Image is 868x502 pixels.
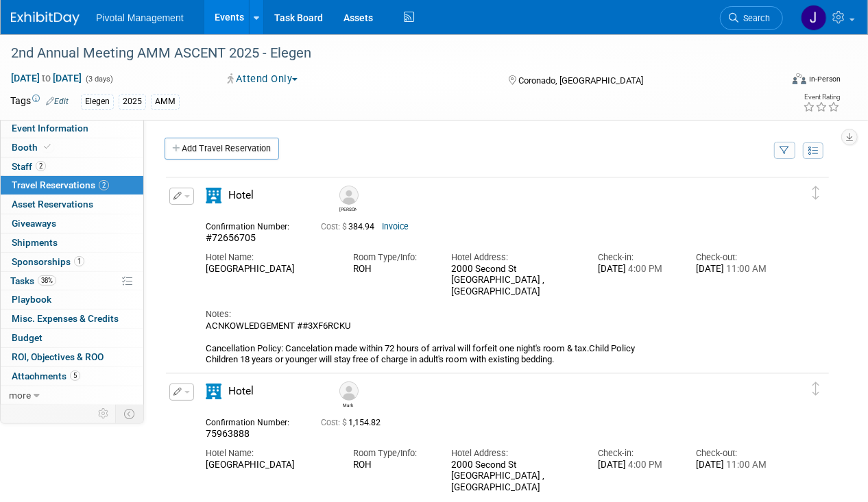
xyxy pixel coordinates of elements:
div: ACNKOWLEDGEMENT ##3XF6RCKU Cancellation Policy: Cancelation made within 72 hours of arrival will ... [206,321,774,366]
span: Budget [12,332,43,343]
a: Misc. Expenses & Credits [1,310,143,328]
div: Mark Lasinski [339,401,357,408]
span: to [40,73,53,84]
span: Cost: $ [321,222,348,231]
span: 11:00 AM [725,460,767,470]
span: Pivotal Management [96,12,184,23]
i: Booth reservation complete [44,143,51,151]
div: Mark Lasinski [336,381,360,408]
td: Toggle Event Tabs [116,405,144,423]
span: Cost: $ [321,418,348,427]
span: Giveaways [12,218,56,229]
span: Tasks [10,275,56,286]
span: 4:00 PM [627,264,663,274]
td: Personalize Event Tab Strip [92,405,116,423]
div: 2000 Second St [GEOGRAPHIC_DATA] , [GEOGRAPHIC_DATA] [451,264,578,298]
span: Travel Reservations [12,179,109,190]
span: Booth [12,142,53,153]
i: Click and drag to move item [812,382,819,396]
div: ROH [353,460,431,470]
a: Staff2 [1,158,143,176]
span: 11:00 AM [725,264,767,274]
div: [GEOGRAPHIC_DATA] [206,460,333,471]
i: Hotel [206,188,221,203]
div: [DATE] [697,460,774,471]
span: Sponsorships [12,256,84,267]
a: Attachments5 [1,367,143,386]
a: Booth [1,138,143,157]
td: Tags [10,94,69,110]
span: Shipments [12,237,58,248]
span: 75963888 [206,428,250,439]
a: Sponsorships1 [1,253,143,271]
div: Randy Dyer [336,186,360,212]
div: Confirmation Number: [206,414,300,428]
div: [DATE] [697,264,774,275]
a: Event Information [1,119,143,138]
a: Invoice [382,222,409,231]
span: Search [738,13,770,23]
div: Event Format [719,71,841,92]
i: Filter by Traveler [780,147,790,155]
span: (3 days) [84,75,113,84]
div: Check-in: [599,251,676,264]
a: Travel Reservations2 [1,176,143,194]
span: Misc. Expenses & Credits [12,313,119,324]
span: 384.94 [321,222,380,231]
div: Hotel Address: [451,447,578,460]
span: Event Information [12,123,88,134]
div: Event Rating [803,94,840,101]
span: 38% [38,275,56,286]
div: Notes: [206,308,774,321]
img: ExhibitDay [11,12,80,25]
span: 4:00 PM [627,460,663,470]
img: Format-Inperson.png [793,73,806,84]
div: Room Type/Info: [353,447,431,460]
span: [DATE] [DATE] [10,72,82,84]
span: ROI, Objectives & ROO [12,351,104,362]
a: Add Travel Reservation [165,138,279,160]
span: Hotel [228,385,254,397]
a: Search [720,6,783,30]
div: [GEOGRAPHIC_DATA] [206,264,333,275]
div: Randy Dyer [339,205,357,212]
div: 2nd Annual Meeting AMM ASCENT 2025 - Elegen [6,41,770,66]
img: Jessica Gatton [801,5,827,31]
div: Room Type/Info: [353,251,431,264]
span: 2 [36,161,46,171]
span: Coronado, [GEOGRAPHIC_DATA] [518,75,643,86]
span: 1,154.82 [321,418,386,427]
a: Edit [46,97,69,106]
a: Budget [1,329,143,347]
span: Staff [12,161,46,172]
span: #72656705 [206,232,256,243]
div: 2025 [119,95,146,109]
div: Elegen [81,95,114,109]
div: Hotel Address: [451,251,578,264]
span: Attachments [12,371,80,381]
a: Shipments [1,234,143,252]
a: Asset Reservations [1,195,143,214]
span: Asset Reservations [12,199,93,210]
i: Hotel [206,384,221,399]
div: In-Person [808,74,841,84]
div: Check-out: [697,447,774,460]
span: 1 [74,256,84,266]
span: Hotel [228,189,254,201]
button: Attend Only [223,72,303,86]
a: Tasks38% [1,272,143,290]
a: Giveaways [1,214,143,233]
a: ROI, Objectives & ROO [1,348,143,366]
img: Randy Dyer [339,186,359,205]
span: 2 [99,180,109,190]
div: Hotel Name: [206,251,333,264]
div: [DATE] [599,460,676,471]
span: more [9,390,31,401]
span: Playbook [12,294,51,305]
div: Check-in: [599,447,676,460]
div: Hotel Name: [206,447,333,460]
div: AMM [151,95,180,109]
i: Click and drag to move item [812,186,819,200]
div: Confirmation Number: [206,218,300,232]
span: 5 [70,371,80,381]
